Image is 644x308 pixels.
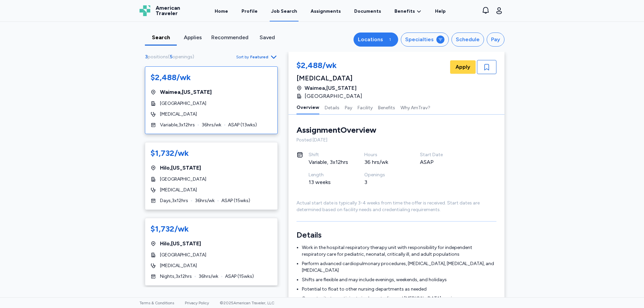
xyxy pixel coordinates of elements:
[236,53,278,61] button: Sort byFeatured
[297,230,496,240] h3: Details
[420,158,460,166] div: ASAP
[179,34,206,42] div: Applies
[160,111,197,118] span: [MEDICAL_DATA]
[160,176,206,183] span: [GEOGRAPHIC_DATA]
[140,5,150,16] img: Logo
[302,244,496,258] li: Work in the hospital respiratory therapy unit with responsibility for independent respiratory car...
[160,122,195,128] span: Variable , 3 x 12 hrs
[364,158,404,166] div: 36 hrs/wk
[297,73,366,83] div: [MEDICAL_DATA]
[221,197,250,204] span: ASAP ( 15 wks)
[172,54,193,60] span: openings
[160,273,192,280] span: Nights , 3 x 12 hrs
[325,100,339,114] button: Details
[302,276,496,283] li: Shifts are flexible and may include evenings, weekends, and holidays
[160,88,212,96] span: Waimea , [US_STATE]
[225,273,254,280] span: ASAP ( 15 wks)
[160,240,201,248] span: Hilo , [US_STATE]
[358,36,383,44] div: Locations
[309,178,348,186] div: 13 weeks
[156,5,180,16] span: American Traveler
[160,100,206,107] span: [GEOGRAPHIC_DATA]
[271,8,297,15] div: Job Search
[302,286,496,293] li: Potential to float to other nursing departments as needed
[151,72,191,83] div: $2,488/wk
[148,34,174,42] div: Search
[487,33,504,47] button: Pay
[394,8,415,15] span: Benefits
[195,197,215,204] span: 36 hrs/wk
[297,137,496,143] div: Posted [DATE]
[151,148,189,159] div: $1,732/wk
[358,100,373,114] button: Facility
[145,54,148,60] span: 3
[309,172,348,178] div: Length
[160,262,197,269] span: [MEDICAL_DATA]
[364,178,404,186] div: 3
[455,63,470,71] span: Apply
[254,34,280,42] div: Saved
[420,151,460,158] div: Start Date
[354,33,398,47] button: Locations1
[148,54,168,60] span: positions
[160,187,197,193] span: [MEDICAL_DATA]
[309,158,348,166] div: Variable, 3x12hrs
[401,33,449,47] button: Specialties
[302,295,496,302] li: Opportunity to participate in sleep studies and [MEDICAL_DATA] services
[309,151,348,158] div: Shift
[386,36,394,44] div: 1
[160,164,201,172] span: Hilo , [US_STATE]
[297,100,319,114] button: Overview
[364,172,404,178] div: Openings
[220,301,274,305] span: © 2025 American Traveler, LLC
[270,1,299,21] a: Job Search
[450,60,476,74] button: Apply
[345,100,352,114] button: Pay
[364,151,404,158] div: Hours
[228,122,257,128] span: ASAP ( 13 wks)
[394,8,422,15] a: Benefits
[160,197,188,204] span: Days , 3 x 12 hrs
[456,36,480,44] div: Schedule
[302,260,496,274] li: Perform advanced cardiopulmonary procedures, [MEDICAL_DATA], [MEDICAL_DATA], and [MEDICAL_DATA]
[140,301,174,305] a: Terms & Conditions
[199,273,218,280] span: 36 hrs/wk
[305,84,357,92] span: Waimea , [US_STATE]
[160,252,206,258] span: [GEOGRAPHIC_DATA]
[145,54,197,60] div: ( )
[491,36,500,44] div: Pay
[378,100,395,114] button: Benefits
[297,125,376,135] div: Assignment Overview
[297,60,366,72] div: $2,488/wk
[405,36,434,44] div: Specialties
[305,92,362,100] span: [GEOGRAPHIC_DATA]
[185,301,209,305] a: Privacy Policy
[202,122,221,128] span: 36 hrs/wk
[297,200,496,213] div: Actual start date is typically 3-4 weeks from time the offer is received. Start dates are determi...
[236,54,249,60] span: Sort by
[400,100,430,114] button: Why AmTrav?
[151,224,189,234] div: $1,732/wk
[451,33,484,47] button: Schedule
[170,54,172,60] span: 5
[250,54,268,60] span: Featured
[211,34,249,42] div: Recommended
